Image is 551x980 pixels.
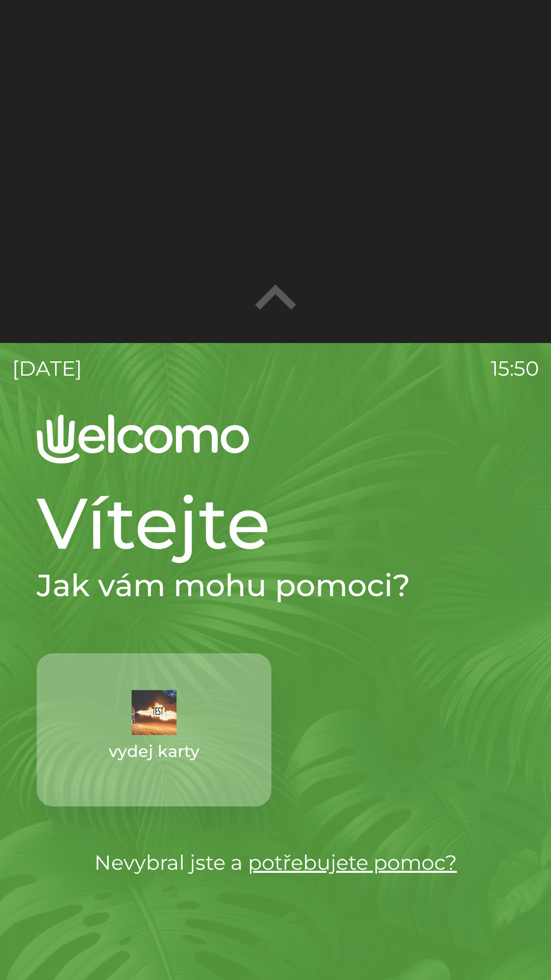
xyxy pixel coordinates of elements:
a: potřebujete pomoc? [248,850,457,875]
img: Logo [37,414,514,463]
h2: Jak vám mohu pomoci? [37,567,514,604]
button: vydej karty [37,653,271,806]
p: vydej karty [109,739,199,764]
h1: Vítejte [37,480,514,567]
p: 15:50 [491,353,539,384]
p: [DATE] [12,353,82,384]
img: 3e10c8e0-9249-4e67-85cb-2969ffc41dc4.png [132,690,177,735]
p: Nevybral jste a [37,847,514,878]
